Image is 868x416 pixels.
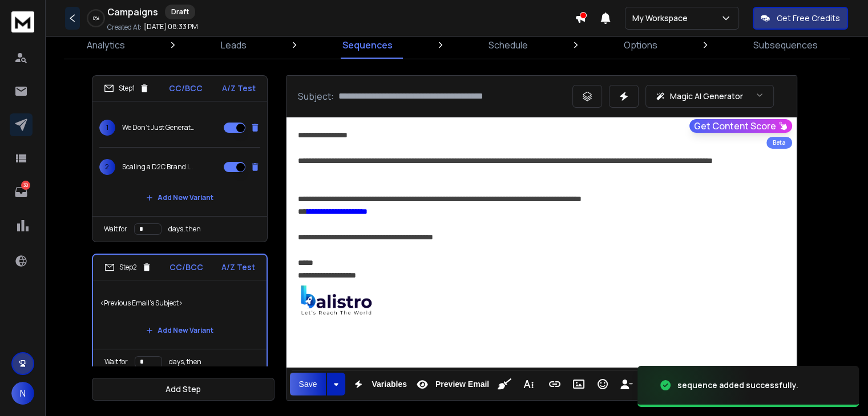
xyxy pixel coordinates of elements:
button: N [11,382,34,405]
p: Scaling a D2C Brand in [GEOGRAPHIC_DATA]? Let’s Talk Growth 🚀 [122,162,195,172]
div: sequence added successfully. [677,380,798,391]
div: Draft [165,5,195,19]
p: days, then [169,357,201,366]
span: 1 [99,120,115,136]
button: Emoticons [592,373,613,395]
button: Clean HTML [494,373,515,395]
button: Magic AI Generator [645,85,774,108]
button: Save [290,373,326,395]
button: Get Free Credits [753,7,848,30]
p: A/Z Test [221,262,255,273]
button: Add New Variant [137,186,223,209]
button: More Text [518,373,539,395]
li: Step1CC/BCCA/Z Test1We Don’t Just Generate Leads — We Build & Scale Your Brand2Scaling a D2C Bran... [92,75,268,242]
button: Get Content Score [689,119,792,133]
p: We Don’t Just Generate Leads — We Build & Scale Your Brand [122,123,195,132]
button: Add Step [92,378,274,401]
p: 30 [21,181,30,190]
p: A/Z Test [222,83,256,94]
span: Variables [369,380,409,389]
li: Step2CC/BCCA/Z Test<Previous Email's Subject>Add New VariantWait fordays, then [92,254,268,376]
p: Subject: [298,89,334,103]
button: Insert Image (Ctrl+P) [568,373,590,395]
a: Subsequences [746,31,825,59]
p: CC/BCC [169,83,203,94]
p: Created At: [107,23,142,32]
p: Analytics [87,38,125,52]
p: <Previous Email's Subject> [100,287,260,319]
h1: Campaigns [107,5,158,19]
p: Wait for [104,225,127,234]
p: Wait for [104,357,128,366]
div: Step 1 [104,83,150,93]
a: Schedule [482,31,535,59]
span: Preview Email [433,380,491,389]
a: Leads [214,31,253,59]
button: Insert Unsubscribe Link [616,373,637,395]
a: 30 [10,181,33,203]
a: Analytics [80,31,132,59]
p: Get Free Credits [777,13,840,24]
p: Options [624,38,657,52]
div: Step 2 [104,262,152,272]
a: Sequences [336,31,399,59]
span: 2 [99,159,115,175]
p: CC/BCC [169,262,203,273]
div: Beta [766,137,792,149]
p: 0 % [93,15,99,22]
p: Schedule [488,38,528,52]
p: days, then [168,225,201,234]
p: Magic AI Generator [670,91,743,102]
button: Insert Link (Ctrl+K) [544,373,566,395]
p: Leads [221,38,247,52]
p: Sequences [342,38,393,52]
a: Options [617,31,664,59]
p: [DATE] 08:33 PM [144,22,198,31]
p: My Workspace [632,13,692,24]
button: Preview Email [411,373,491,395]
img: logo [11,11,34,32]
button: Variables [348,373,409,395]
p: Subsequences [753,38,818,52]
button: Add New Variant [137,319,223,342]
